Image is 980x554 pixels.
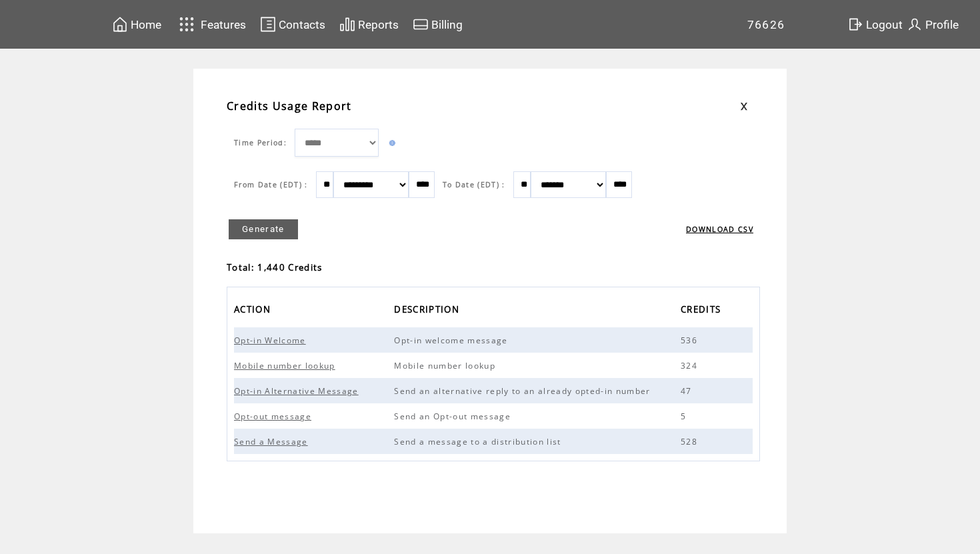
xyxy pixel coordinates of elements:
[681,411,689,422] span: 5
[234,435,315,447] a: Send a Message
[234,360,339,371] span: Mobile number lookup
[175,13,199,35] img: features.svg
[686,225,753,234] a: DOWNLOAD CSV
[234,299,277,321] a: ACTION
[260,16,276,33] img: contacts.svg
[905,14,961,35] a: Profile
[358,18,399,31] span: Reports
[234,359,342,371] a: Mobile number lookup
[227,99,352,113] span: Credits Usage Report
[681,436,701,447] span: 528
[337,14,401,35] a: Reports
[747,18,785,31] span: 76626
[234,436,311,447] span: Send a Message
[394,436,564,447] span: Send a message to a distribution list
[431,18,463,31] span: Billing
[866,18,903,31] span: Logout
[847,16,863,33] img: exit.svg
[443,180,505,189] span: To Date (EDT) :
[112,16,128,33] img: home.svg
[201,18,246,31] span: Features
[907,16,923,33] img: profile.svg
[386,140,395,146] img: help.gif
[234,410,318,421] a: Opt-out message
[394,385,653,397] span: Send an alternative reply to an already opted-in number
[234,334,313,345] a: Opt-in Welcome
[131,18,161,31] span: Home
[681,360,701,371] span: 324
[925,18,959,31] span: Profile
[234,180,308,189] span: From Date (EDT) :
[681,300,724,322] span: CREDITS
[681,335,701,346] span: 536
[234,335,309,346] span: Opt-in Welcome
[279,18,325,31] span: Contacts
[258,14,327,35] a: Contacts
[234,385,362,397] span: Opt-in Alternative Message
[394,300,463,322] span: DESCRIPTION
[110,14,163,35] a: Home
[394,299,466,321] a: DESCRIPTION
[413,16,429,33] img: creidtcard.svg
[681,299,727,321] a: CREDITS
[394,335,511,346] span: Opt-in welcome message
[234,138,287,147] span: Time Period:
[394,411,514,422] span: Send an Opt-out message
[234,385,365,396] a: Opt-in Alternative Message
[229,219,298,239] a: Generate
[411,14,465,35] a: Billing
[234,300,274,322] span: ACTION
[234,411,315,422] span: Opt-out message
[173,11,249,37] a: Features
[394,360,499,371] span: Mobile number lookup
[681,385,695,397] span: 47
[845,14,905,35] a: Logout
[339,16,355,33] img: chart.svg
[227,261,323,273] span: Total: 1,440 Credits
